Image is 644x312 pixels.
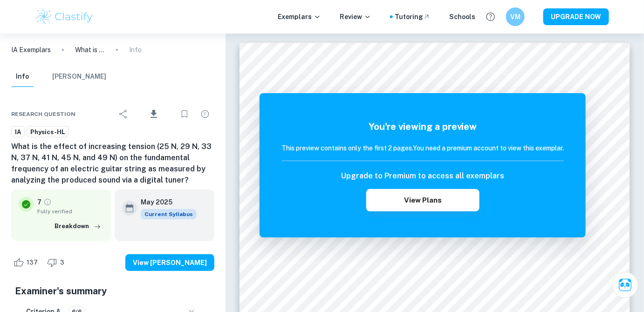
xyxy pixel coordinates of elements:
[114,105,133,123] div: Share
[341,170,504,182] h6: Upgrade to Premium to access all exemplars
[395,12,431,22] a: Tutoring
[483,9,499,25] button: Help and Feedback
[37,207,103,216] span: Fully verified
[27,126,69,138] a: Physics-HL
[35,7,94,26] img: Clastify logo
[141,197,189,207] h6: May 2025
[11,126,25,138] a: IA
[366,189,479,211] button: View Plans
[543,8,609,25] button: UPGRADE NOW
[281,143,564,153] h6: This preview contains only the first 2 pages. You need a premium account to view this exemplar.
[45,255,69,270] div: Dislike
[449,12,475,22] a: Schools
[196,105,214,123] div: Report issue
[11,45,51,55] a: IA Exemplars
[43,198,52,206] a: Grade fully verified
[340,12,371,22] p: Review
[612,272,638,298] button: Ask Clai
[11,141,214,186] h6: What is the effect of increasing tension (25 N, 29 N, 33 N, 37 N, 41 N, 45 N, and 49 N) on the fu...
[141,209,197,219] span: Current Syllabus
[506,7,525,26] button: VM
[12,128,24,137] span: IA
[75,45,105,55] p: What is the effect of increasing tension (25 N, 29 N, 33 N, 37 N, 41 N, 45 N, and 49 N) on the fu...
[27,128,69,137] span: Physics-HL
[11,255,43,270] div: Like
[37,197,41,207] p: 7
[510,12,521,22] h6: VM
[281,120,564,134] h5: You're viewing a preview
[52,67,106,87] button: [PERSON_NAME]
[15,284,211,298] h5: Examiner's summary
[125,254,214,271] button: View [PERSON_NAME]
[52,219,103,233] button: Breakdown
[141,209,197,219] div: This exemplar is based on the current syllabus. Feel free to refer to it for inspiration/ideas wh...
[129,45,142,55] p: Info
[278,12,321,22] p: Exemplars
[175,105,194,123] div: Bookmark
[21,258,43,267] span: 137
[11,67,34,87] button: Info
[135,102,173,126] div: Download
[55,258,69,267] span: 3
[11,110,75,118] span: Research question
